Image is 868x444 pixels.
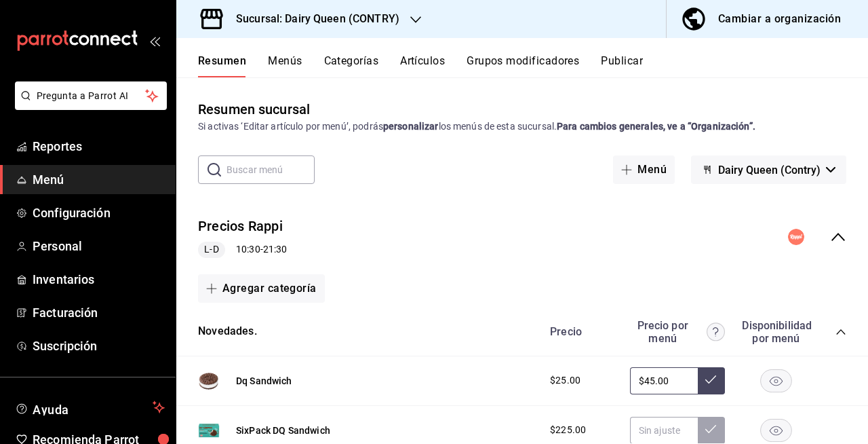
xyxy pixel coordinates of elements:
div: 10:30 - 21:30 [198,242,287,258]
button: Precios Rappi [198,217,283,236]
button: Dairy Queen (Contry) [691,155,846,184]
button: SixPack DQ Sandwich [236,424,330,437]
div: Disponibilidad por menú [742,319,810,345]
span: Suscripción [33,337,165,355]
div: Precio [536,325,623,338]
div: navigation tabs [198,54,868,77]
button: collapse-category-row [835,327,846,337]
h3: Sucursal: Dairy Queen (CONTRY) [225,11,399,27]
button: Menú [613,155,675,184]
strong: personalizar [383,121,439,132]
button: open_drawer_menu [149,35,160,46]
button: Resumen [198,54,246,77]
span: Configuración [33,204,165,222]
span: Dairy Queen (Contry) [718,164,821,177]
span: $225.00 [550,423,586,437]
a: Pregunta a Parrot AI [9,98,167,113]
div: collapse-menu-row [176,206,868,269]
button: Menús [268,54,302,77]
span: L-D [199,242,224,257]
button: Agregar categoría [198,274,325,303]
input: Buscar menú [226,156,315,183]
button: Dq Sandwich [236,374,292,388]
span: Personal [33,237,165,255]
button: Categorías [324,54,379,77]
input: Sin ajuste [630,417,698,444]
img: Preview [198,420,220,441]
strong: Para cambios generales, ve a “Organización”. [557,121,755,132]
div: Cambiar a organización [718,10,841,29]
button: Pregunta a Parrot AI [15,81,167,110]
span: Ayuda [33,399,147,415]
span: Pregunta a Parrot AI [37,89,146,103]
div: Si activas ‘Editar artículo por menú’, podrás los menús de esta sucursal. [198,119,846,134]
div: Resumen sucursal [198,99,310,119]
span: Reportes [33,137,165,155]
button: Grupos modificadores [467,54,579,77]
span: Menú [33,170,165,189]
input: Sin ajuste [630,367,698,394]
span: Facturación [33,303,165,322]
button: Publicar [601,54,643,77]
img: Preview [198,370,220,392]
div: Precio por menú [630,319,725,345]
span: Inventarios [33,270,165,289]
button: Novedades. [198,324,257,339]
button: Artículos [400,54,445,77]
span: $25.00 [550,373,580,388]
